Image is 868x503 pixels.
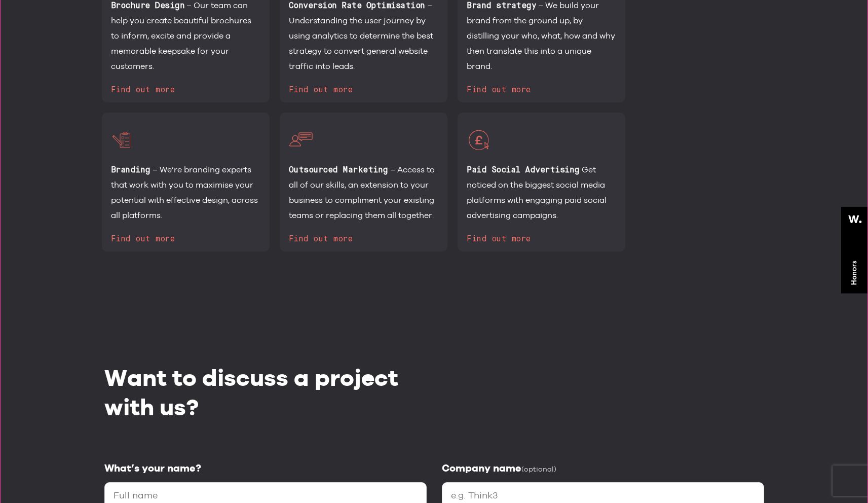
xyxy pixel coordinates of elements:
img: Outsourced Marketing Icon [289,128,313,152]
a: Find out more [467,84,616,92]
label: Company name [442,462,764,475]
a: Find out more [467,233,616,241]
strong: Brochure Design [111,2,185,10]
img: Paid Social Advertising Icon [467,128,491,152]
strong: Paid Social Advertising [467,166,580,174]
img: Branding Icon [111,128,135,152]
strong: Outsourced Marketing [289,166,388,174]
p: – Understanding the user journey by using analytics to determine the best strategy to convert gen... [289,1,433,71]
h2: Want to discuss a project with us? [104,363,427,421]
p: – Our team can help you create beautiful brochures to inform, excite and provide a memorable keep... [111,1,251,71]
p: – We’re branding experts that work with you to maximise your potential with effective design, acr... [111,165,258,220]
a: Find out more [289,84,438,92]
strong: Brand strategy [467,2,536,10]
a: Find out more [111,233,260,241]
strong: Conversion Rate Optimisation [289,2,425,10]
label: What’s your name? [104,462,427,475]
strong: Branding [111,166,150,174]
a: Find out more [111,84,260,92]
p: – We build your brand from the ground up, by distilling your who, what, how and why then translat... [467,1,615,71]
small: (optional) [521,465,556,473]
a: Find out more [289,233,438,241]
